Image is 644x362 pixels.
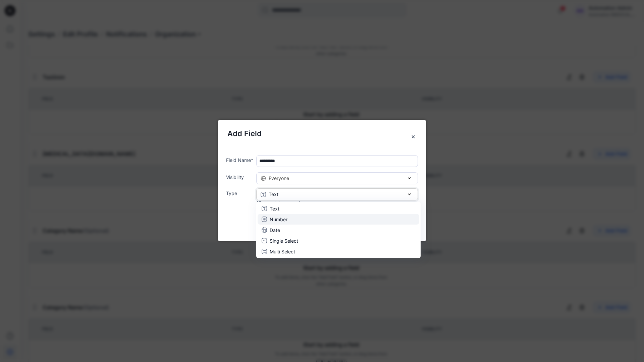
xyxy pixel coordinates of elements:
label: Field Name [226,157,254,164]
button: Close [407,131,419,143]
button: Text [256,188,418,200]
p: Date [270,226,280,233]
p: Multi Select [270,248,295,255]
p: Text [270,205,279,212]
h5: Add Field [227,128,417,139]
label: Type [226,190,254,197]
label: Visibility [226,174,254,181]
div: Allows entering any value [256,200,418,206]
p: Text [269,191,278,198]
p: Number [270,216,287,223]
button: Everyone [256,172,418,184]
p: Single Select [270,237,298,244]
span: Everyone [269,175,289,182]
